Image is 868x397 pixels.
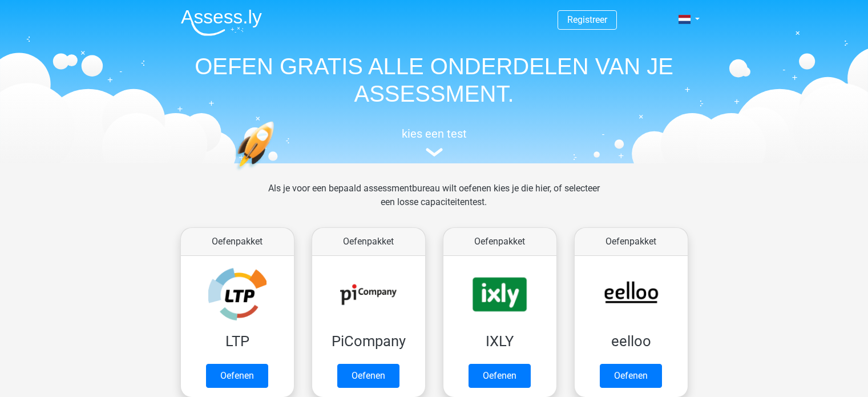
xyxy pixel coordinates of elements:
div: Als je voor een bepaald assessmentbureau wilt oefenen kies je die hier, of selecteer een losse ca... [259,182,609,223]
a: Registreer [567,14,607,25]
a: kies een test [172,127,697,157]
a: Oefenen [469,364,531,388]
a: Oefenen [600,364,662,388]
img: Assessly [181,9,262,36]
img: oefenen [235,121,318,224]
img: assessment [426,148,443,157]
h5: kies een test [172,127,697,141]
a: Oefenen [206,364,268,388]
h1: OEFEN GRATIS ALLE ONDERDELEN VAN JE ASSESSMENT. [172,53,697,107]
a: Oefenen [337,364,399,388]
